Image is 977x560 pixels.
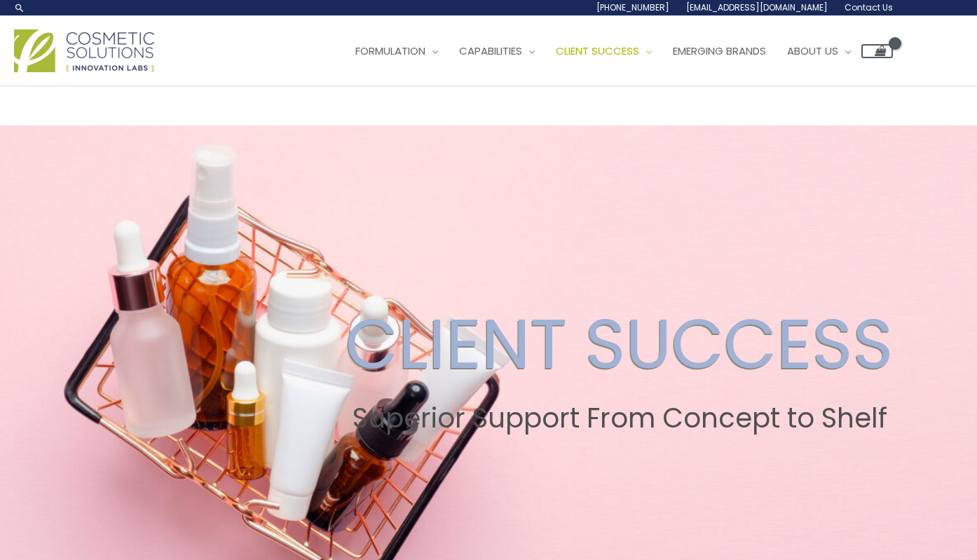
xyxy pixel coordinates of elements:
a: Search icon link [14,2,25,13]
span: Contact Us [845,1,893,13]
span: About Us [787,43,838,58]
span: [EMAIL_ADDRESS][DOMAIN_NAME] [686,1,828,13]
span: [PHONE_NUMBER] [596,1,669,13]
span: Client Success [556,43,639,58]
a: View Shopping Cart, empty [861,44,893,58]
a: Capabilities [449,30,545,72]
a: Formulation [345,30,449,72]
a: About Us [777,30,861,72]
a: Client Success [545,30,662,72]
span: Formulation [355,43,425,58]
a: Emerging Brands [662,30,777,72]
span: Emerging Brands [673,43,766,58]
nav: Site Navigation [334,30,893,72]
h2: CLIENT SUCCESS [346,303,894,385]
img: Cosmetic Solutions Logo [14,29,154,72]
h2: Superior Support From Concept to Shelf [346,402,894,435]
span: Capabilities [459,43,522,58]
